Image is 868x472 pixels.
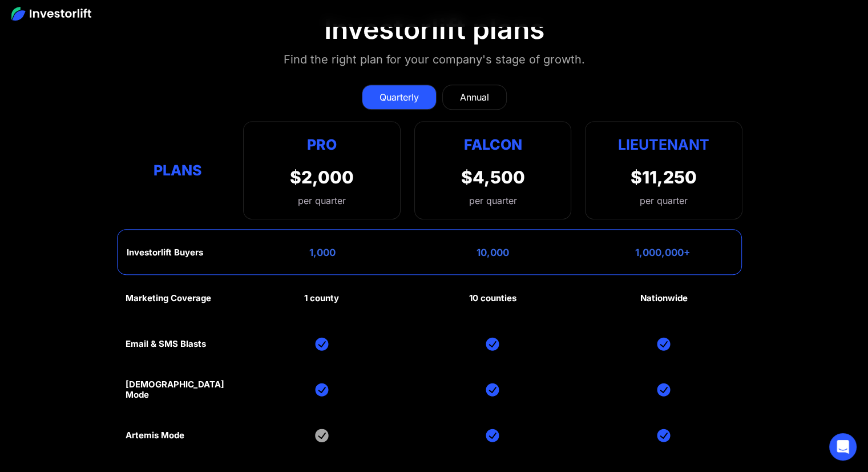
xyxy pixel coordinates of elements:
[126,159,229,182] div: Plans
[469,293,516,303] div: 10 counties
[290,133,354,155] div: Pro
[126,339,206,349] div: Email & SMS Blasts
[640,194,688,207] div: per quarter
[324,13,544,46] div: Investorlift plans
[290,167,354,187] div: $2,000
[304,293,339,303] div: 1 county
[309,247,336,258] div: 1,000
[635,247,691,258] div: 1,000,000+
[126,379,229,400] div: [DEMOGRAPHIC_DATA] Mode
[640,293,688,303] div: Nationwide
[829,433,857,461] div: Open Intercom Messenger
[461,167,524,187] div: $4,500
[618,136,709,153] strong: Lieutenant
[477,247,509,258] div: 10,000
[460,90,489,104] div: Annual
[126,293,211,303] div: Marketing Coverage
[380,90,419,104] div: Quarterly
[126,430,184,441] div: Artemis Mode
[290,194,354,207] div: per quarter
[631,167,697,187] div: $11,250
[284,50,585,69] div: Find the right plan for your company's stage of growth.
[127,247,203,258] div: Investorlift Buyers
[463,133,522,155] div: Falcon
[469,194,516,207] div: per quarter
